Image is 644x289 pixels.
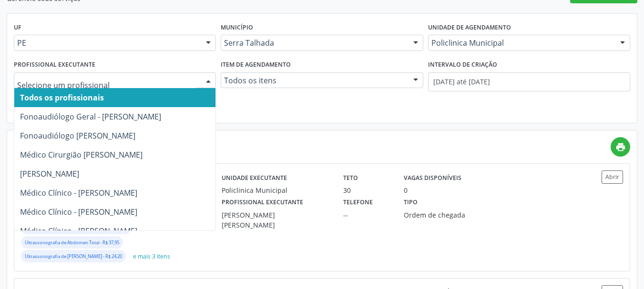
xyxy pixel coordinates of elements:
label: Vagas disponíveis [404,170,461,185]
span: Policlinica Municipal [431,38,611,48]
i: print [615,142,626,152]
span: PE [17,38,196,48]
span: Todos os itens [224,76,403,85]
label: Tipo [404,195,418,210]
span: [PERSON_NAME] [20,169,79,179]
label: Intervalo de criação [428,58,497,72]
span: Fonoaudiólogo Geral - [PERSON_NAME] [20,111,161,122]
button: e mais 3 itens [129,250,174,263]
span: Médico Clínico - [PERSON_NAME] [20,226,137,236]
a: print [611,137,630,157]
small: Ultrassonografia de [PERSON_NAME] - R$ 24,20 [25,253,122,259]
label: Município [221,20,253,35]
span: Médico Clínico - [PERSON_NAME] [20,207,137,217]
span: Médico Cirurgião [PERSON_NAME] [20,149,143,160]
label: Telefone [343,195,373,210]
span: Serra Talhada [224,38,403,48]
div: [PERSON_NAME] [PERSON_NAME] [222,210,330,230]
label: Profissional executante [14,58,95,72]
span: Médico Clínico - [PERSON_NAME] [20,188,137,198]
small: Ultrassonografia de Abdomen Total - R$ 37,95 [25,239,119,246]
div: 30 [343,185,390,195]
div: -- [343,210,390,220]
div: 0 [404,185,408,195]
span: Fonoaudiólogo [PERSON_NAME] [20,130,135,141]
label: Unidade de agendamento [428,20,511,35]
label: Profissional executante [222,195,303,210]
input: Selecione um profissional [17,76,196,95]
div: Policlinica Municipal [222,185,330,195]
div: Ordem de chegada [404,210,481,220]
label: Teto [343,170,358,185]
label: Unidade executante [222,170,287,185]
button: Abrir [602,170,623,183]
span: Todos os profissionais [20,92,104,103]
label: UF [14,20,21,35]
input: Selecione um intervalo [428,72,630,91]
label: Item de agendamento [221,58,291,72]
